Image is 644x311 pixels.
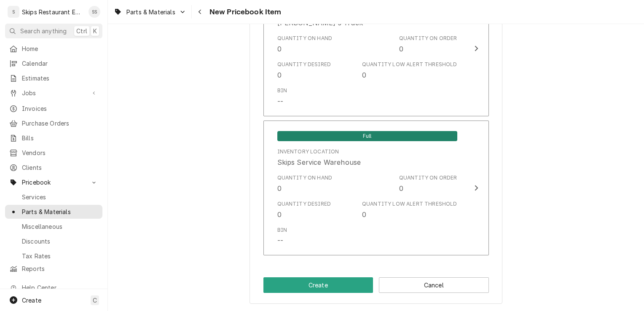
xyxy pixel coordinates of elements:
[362,209,366,220] div: 0
[277,226,287,234] div: Bin
[277,87,287,94] div: Bin
[362,200,457,208] div: Quantity Low Alert Threshold
[5,161,102,174] a: Clients
[89,6,100,18] div: Shan Skipper's Avatar
[22,104,98,113] span: Invoices
[5,220,102,233] a: Miscellaneous
[22,8,84,16] div: Skips Restaurant Equipment
[277,236,283,246] div: --
[5,234,102,248] a: Discounts
[277,148,361,167] div: Location
[277,131,457,141] span: Full
[8,6,19,18] div: S
[89,6,100,18] div: SS
[399,174,457,182] div: Quantity on Order
[93,296,97,305] span: C
[5,116,102,130] a: Purchase Orders
[5,249,102,263] a: Tax Rates
[277,130,457,141] div: Full
[277,61,331,68] div: Quantity Desired
[22,237,98,246] span: Discounts
[263,277,489,293] div: Button Group Row
[22,297,41,304] span: Create
[5,71,102,85] a: Estimates
[277,97,283,107] div: --
[22,119,98,128] span: Purchase Orders
[362,70,366,80] div: 0
[362,200,457,220] div: Quantity Low Alert Threshold
[5,262,102,276] a: Reports
[263,277,489,293] div: Button Group
[22,74,98,83] span: Estimates
[399,183,403,193] div: 0
[399,44,403,54] div: 0
[5,281,102,295] a: Go to Help Center
[5,205,102,219] a: Parts & Materials
[277,200,331,208] div: Quantity Desired
[22,59,98,68] span: Calendar
[399,35,457,42] div: Quantity on Order
[277,70,282,80] div: 0
[20,27,67,35] span: Search anything
[5,42,102,56] a: Home
[399,174,457,193] div: Quantity on Order
[22,252,98,260] span: Tax Rates
[277,148,339,155] div: Inventory Location
[277,174,333,193] div: Quantity on Hand
[22,222,98,231] span: Miscellaneous
[277,35,333,42] div: Quantity on Hand
[22,193,98,201] span: Services
[76,27,87,35] span: Ctrl
[277,61,331,80] div: Quantity Desired
[5,56,102,70] a: Calendar
[22,163,98,172] span: Clients
[277,35,333,54] div: Quantity on Hand
[193,5,207,19] button: Navigate back
[379,277,489,293] button: Cancel
[93,27,97,35] span: K
[5,102,102,115] a: Invoices
[277,87,287,106] div: Bin
[22,207,98,216] span: Parts & Materials
[207,6,282,18] span: New Pricebook Item
[277,209,282,220] div: 0
[399,35,457,54] div: Quantity on Order
[362,61,457,68] div: Quantity Low Alert Threshold
[5,146,102,160] a: Vendors
[277,157,361,167] div: Skips Service Warehouse
[22,44,98,53] span: Home
[126,8,175,16] span: Parts & Materials
[22,264,98,273] span: Reports
[263,121,489,256] button: Update Inventory Level
[110,5,190,19] a: Go to Parts & Materials
[277,183,282,193] div: 0
[22,283,97,292] span: Help Center
[277,226,287,246] div: Bin
[22,134,98,142] span: Bills
[22,88,86,97] span: Jobs
[5,86,102,100] a: Go to Jobs
[263,277,373,293] button: Create
[277,44,282,54] div: 0
[5,131,102,145] a: Bills
[277,200,331,220] div: Quantity Desired
[22,178,86,187] span: Pricebook
[5,175,102,189] a: Go to Pricebook
[362,61,457,80] div: Quantity Low Alert Threshold
[5,190,102,204] a: Services
[5,24,102,38] button: Search anythingCtrlK
[277,174,333,182] div: Quantity on Hand
[22,148,98,157] span: Vendors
